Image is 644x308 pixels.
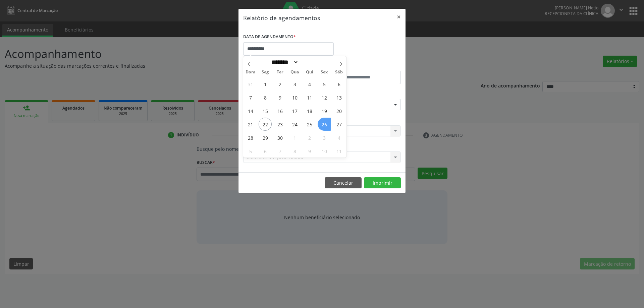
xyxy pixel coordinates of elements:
[243,32,296,42] label: DATA DE AGENDAMENTO
[318,77,331,90] span: Setembro 5, 2025
[273,77,286,90] span: Setembro 2, 2025
[332,118,345,131] span: Setembro 27, 2025
[244,91,257,104] span: Setembro 7, 2025
[288,77,301,90] span: Setembro 3, 2025
[364,177,401,189] button: Imprimir
[318,104,331,117] span: Setembro 19, 2025
[288,131,301,144] span: Outubro 1, 2025
[244,118,257,131] span: Setembro 21, 2025
[288,144,301,158] span: Outubro 8, 2025
[269,59,299,66] select: Month
[288,104,301,117] span: Setembro 17, 2025
[332,104,345,117] span: Setembro 20, 2025
[259,104,272,117] span: Setembro 15, 2025
[317,70,332,74] span: Sex
[243,13,320,22] h5: Relatório de agendamentos
[288,91,301,104] span: Setembro 10, 2025
[273,70,287,74] span: Ter
[273,118,286,131] span: Setembro 23, 2025
[332,144,345,158] span: Outubro 11, 2025
[259,144,272,158] span: Outubro 6, 2025
[332,131,345,144] span: Outubro 4, 2025
[303,104,316,117] span: Setembro 18, 2025
[259,91,272,104] span: Setembro 8, 2025
[303,144,316,158] span: Outubro 9, 2025
[318,118,331,131] span: Setembro 26, 2025
[244,104,257,117] span: Setembro 14, 2025
[325,177,362,189] button: Cancelar
[324,60,401,71] label: ATÉ
[332,77,345,90] span: Setembro 6, 2025
[273,144,286,158] span: Outubro 7, 2025
[318,131,331,144] span: Outubro 3, 2025
[258,70,273,74] span: Seg
[273,131,286,144] span: Setembro 30, 2025
[332,70,346,74] span: Sáb
[244,131,257,144] span: Setembro 28, 2025
[302,70,317,74] span: Qui
[243,70,258,74] span: Dom
[303,131,316,144] span: Outubro 2, 2025
[259,131,272,144] span: Setembro 29, 2025
[288,118,301,131] span: Setembro 24, 2025
[273,91,286,104] span: Setembro 9, 2025
[259,77,272,90] span: Setembro 1, 2025
[259,118,272,131] span: Setembro 22, 2025
[318,144,331,158] span: Outubro 10, 2025
[244,144,257,158] span: Outubro 5, 2025
[273,104,286,117] span: Setembro 16, 2025
[318,91,331,104] span: Setembro 12, 2025
[303,91,316,104] span: Setembro 11, 2025
[332,91,345,104] span: Setembro 13, 2025
[303,77,316,90] span: Setembro 4, 2025
[392,9,406,25] button: Close
[287,70,302,74] span: Qua
[299,59,321,66] input: Year
[303,118,316,131] span: Setembro 25, 2025
[244,77,257,90] span: Agosto 31, 2025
